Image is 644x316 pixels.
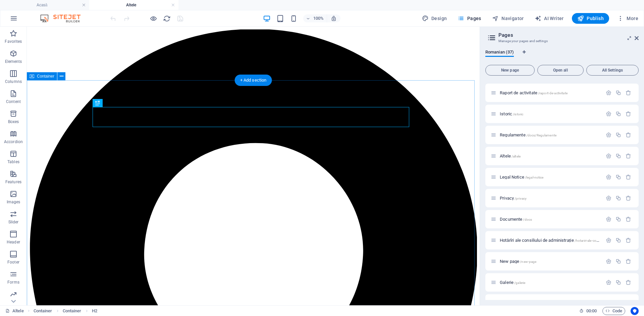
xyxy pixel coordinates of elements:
span: Click to open page [500,175,543,180]
span: Click to open page [500,217,532,222]
span: Design [422,15,447,22]
div: Documente/docs [498,217,602,221]
span: More [617,15,638,22]
div: Legal Notice/legal-notice [498,175,602,179]
p: Tables [7,159,19,165]
div: Settings [606,280,611,285]
span: Code [605,307,622,315]
div: Duplicate [615,174,621,180]
div: Settings [606,258,611,264]
span: /docs/Regulamente [526,133,556,137]
div: Remove [626,280,631,285]
span: Click to open page [500,238,633,243]
p: Favorites [5,39,22,44]
div: Duplicate [615,216,621,222]
span: /new-page [520,260,536,264]
div: Remove [626,237,631,243]
button: Design [419,13,450,24]
span: All Settings [589,68,636,72]
div: Galerie/galerie [498,280,602,285]
div: Remove [626,195,631,201]
span: Click to select. Double-click to edit [63,307,82,315]
span: /docs [523,218,532,221]
div: Privacy/privacy [498,196,602,200]
span: Click to select. Double-click to edit [92,307,97,315]
span: /legal-notice [525,176,544,179]
button: AI Writer [532,13,567,24]
span: /raport-de-activitate [538,91,568,95]
span: Altele [500,153,521,159]
div: Settings [606,132,611,138]
span: Publish [577,15,604,22]
h3: Manage your pages and settings [498,38,625,44]
a: Click to cancel selection. Double-click to open Pages [5,307,24,315]
span: /hotariri-ale-consiliului-de-administratie [575,239,633,242]
div: Remove [626,90,631,96]
p: Accordion [4,139,23,144]
div: Hotărîri ale consiliului de administrație/hotariri-ale-consiliului-de-administratie [498,238,602,242]
span: Romanian (37) [485,48,514,58]
span: /istoric [513,112,523,116]
div: Remove [626,153,631,159]
button: reload [163,14,171,22]
button: 100% [303,14,327,22]
div: Duplicate [615,237,621,243]
p: Content [6,99,21,104]
div: Duplicate [615,132,621,138]
span: New page [488,68,532,72]
div: Duplicate [615,111,621,117]
button: Click here to leave preview mode and continue editing [149,14,157,22]
i: On resize automatically adjust zoom level to fit chosen device. [331,15,337,21]
span: /galerie [514,281,525,285]
button: Navigator [489,13,527,24]
div: Istoric/istoric [498,112,602,116]
span: /privacy [515,197,527,200]
div: Duplicate [615,195,621,201]
button: Publish [572,13,609,24]
button: New page [485,65,535,76]
h2: Pages [498,32,639,38]
p: Slider [8,219,19,225]
h4: Altele [89,1,178,9]
div: Duplicate [615,153,621,159]
div: Duplicate [615,280,621,285]
img: Editor Logo [39,14,89,22]
div: Settings [606,90,611,96]
span: Click to open page [500,90,568,95]
span: Click to open page [500,111,523,116]
button: Usercentrics [631,307,639,315]
div: Design (Ctrl+Alt+Y) [419,13,450,24]
span: Click to open page [500,132,556,137]
span: /altele [512,154,521,158]
div: + Add section [235,75,272,86]
div: Duplicate [615,258,621,264]
div: Settings [606,195,611,201]
span: Click to open page [500,259,536,264]
div: Language Tabs [485,49,639,62]
div: Raport de activitate/raport-de-activitate [498,91,602,95]
span: 00 00 [586,307,597,315]
div: Settings [606,216,611,222]
div: Settings [606,237,611,243]
div: Remove [626,111,631,117]
div: Remove [626,174,631,180]
div: Remove [626,216,631,222]
button: All Settings [586,65,639,76]
p: Footer [7,259,19,265]
p: Features [5,179,21,185]
div: Settings [606,174,611,180]
button: Open all [537,65,584,76]
div: Altele/altele [498,154,602,158]
p: Boxes [8,119,19,124]
span: AI Writer [535,15,564,22]
button: Code [602,307,625,315]
nav: breadcrumb [34,307,97,315]
div: Remove [626,258,631,264]
span: Click to select. Double-click to edit [34,307,52,315]
span: Container [37,74,54,78]
div: Duplicate [615,90,621,96]
div: Settings [606,111,611,117]
i: Reload page [163,15,171,22]
button: More [614,13,641,24]
span: Click to open page [500,196,527,201]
